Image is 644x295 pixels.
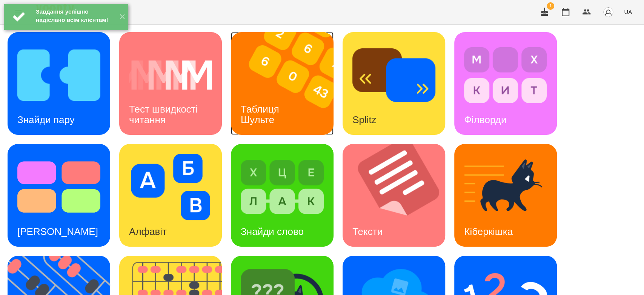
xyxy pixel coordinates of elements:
[129,103,200,125] h3: Тест швидкості читання
[17,114,75,125] h3: Знайди пару
[36,8,113,24] div: Завдання успішно надіслано всім клієнтам!
[241,103,282,125] h3: Таблиця Шульте
[241,154,324,220] img: Знайди слово
[231,32,334,135] a: Таблиця ШультеТаблиця Шульте
[241,226,304,237] h3: Знайди слово
[352,226,383,237] h3: Тексти
[119,32,222,135] a: Тест швидкості читанняТест швидкості читання
[17,226,98,237] h3: [PERSON_NAME]
[603,7,613,17] img: avatar_s.png
[343,144,445,247] a: ТекстиТексти
[464,226,513,237] h3: Кіберкішка
[129,154,212,220] img: Алфавіт
[454,32,557,135] a: ФілвордиФілворди
[17,42,100,108] img: Знайди пару
[343,144,455,247] img: Тексти
[129,42,212,108] img: Тест швидкості читання
[464,154,547,220] img: Кіберкішка
[231,144,334,247] a: Знайди словоЗнайди слово
[454,144,557,247] a: КіберкішкаКіберкішка
[8,32,110,135] a: Знайди паруЗнайди пару
[8,144,110,247] a: Тест Струпа[PERSON_NAME]
[119,144,222,247] a: АлфавітАлфавіт
[464,42,547,108] img: Філворди
[464,114,506,125] h3: Філворди
[17,154,100,220] img: Тест Струпа
[352,114,377,125] h3: Splitz
[231,32,343,135] img: Таблиця Шульте
[343,32,445,135] a: SplitzSplitz
[624,8,632,16] span: UA
[547,2,554,10] span: 1
[129,226,167,237] h3: Алфавіт
[352,42,435,108] img: Splitz
[621,5,635,19] button: UA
